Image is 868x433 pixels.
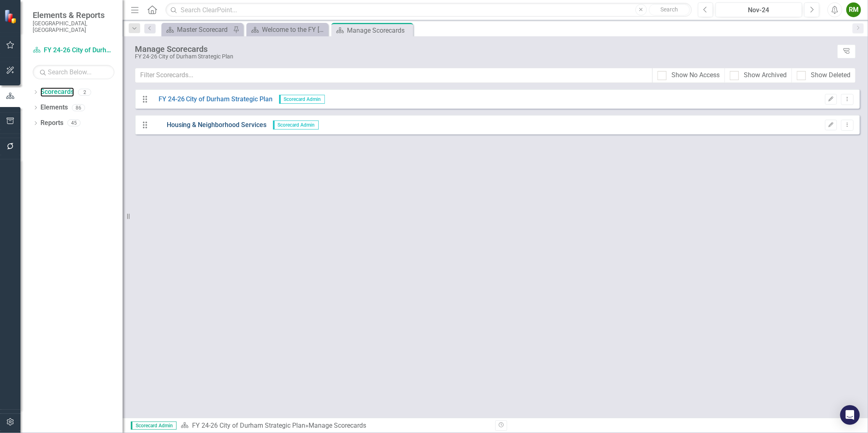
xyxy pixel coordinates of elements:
a: Reports [40,118,63,128]
div: FY 24-26 City of Durham Strategic Plan [135,54,833,60]
a: Elements [40,103,68,112]
div: 2 [78,89,91,96]
span: Search [660,6,678,13]
div: Show No Access [671,71,720,80]
div: Show Archived [744,71,787,80]
span: Scorecard Admin [273,121,319,129]
button: Search [649,4,690,16]
div: 45 [67,120,81,127]
span: Elements & Reports [33,10,114,20]
small: [GEOGRAPHIC_DATA], [GEOGRAPHIC_DATA] [33,20,114,33]
a: Welcome to the FY [DATE]-[DATE] Strategic Plan Landing Page! [248,25,326,35]
div: Master Scorecard [177,25,231,35]
a: FY 24-26 City of Durham Strategic Plan [152,95,273,104]
div: Open Intercom Messenger [840,405,860,425]
a: FY 24-26 City of Durham Strategic Plan [192,422,305,429]
input: Filter Scorecards... [135,68,653,83]
a: FY 24-26 City of Durham Strategic Plan [33,46,114,55]
a: Housing & Neighborhood Services [152,121,267,130]
a: Scorecards [40,87,74,97]
div: Welcome to the FY [DATE]-[DATE] Strategic Plan Landing Page! [262,25,326,35]
div: Nov-24 [718,5,799,15]
button: Nov-24 [716,2,802,17]
button: RM [846,2,861,17]
img: ClearPoint Strategy [4,9,18,24]
a: Master Scorecard [163,25,231,35]
div: Manage Scorecards [135,45,833,54]
input: Search ClearPoint... [166,3,692,17]
span: Scorecard Admin [279,95,325,104]
span: Scorecard Admin [131,422,177,430]
div: 86 [72,104,85,111]
div: Show Deleted [811,71,850,80]
div: Manage Scorecards [347,25,411,36]
input: Search Below... [33,65,114,79]
div: » Manage Scorecards [181,421,489,431]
